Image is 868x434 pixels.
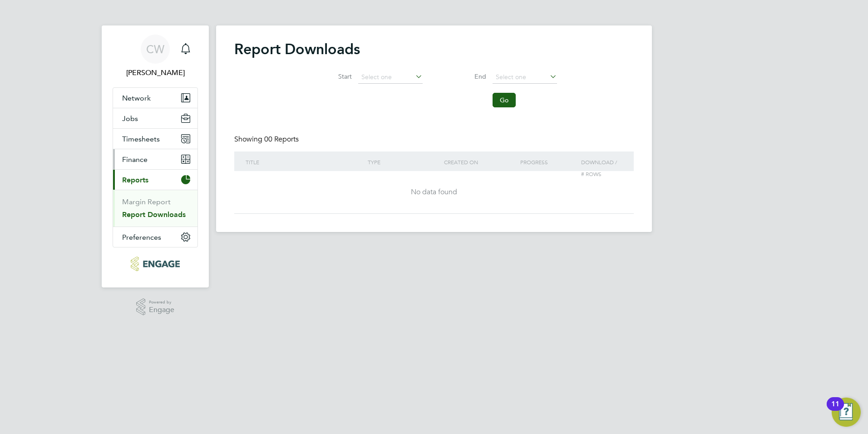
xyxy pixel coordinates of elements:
div: Reports [113,190,197,227]
button: Preferences [113,227,197,247]
span: Engage [149,306,174,314]
input: Select one [493,71,557,84]
div: Download / [579,151,625,184]
button: Open Resource Center, 11 new notifications [832,398,861,427]
button: Reports [113,170,197,190]
div: Created On [442,151,518,172]
input: Select one [358,71,423,84]
div: Progress [518,151,579,172]
span: Finance [122,155,148,164]
div: 11 [831,404,839,416]
div: Showing [234,135,301,144]
span: CW [146,43,164,55]
a: Margin Report [122,197,171,206]
span: Reports [122,176,148,184]
button: Finance [113,149,197,169]
span: Powered by [149,298,174,306]
nav: Main navigation [102,25,209,288]
div: No data found [243,187,625,197]
span: Jobs [122,114,138,123]
span: Timesheets [122,135,160,143]
a: Go to home page [113,257,198,271]
label: Start [311,72,352,81]
label: End [445,72,486,81]
button: Network [113,88,197,108]
div: Type [365,151,442,172]
span: Network [122,94,151,102]
span: # Rows [581,170,602,177]
div: Title [243,151,365,172]
a: CW[PERSON_NAME] [113,35,198,78]
h2: Report Downloads [234,40,634,58]
img: northbuildrecruit-logo-retina.png [131,257,179,271]
button: Go [493,93,516,107]
span: 00 Reports [264,135,299,144]
span: Claire Waldron [113,67,198,78]
a: Report Downloads [122,210,186,219]
span: Preferences [122,233,161,242]
button: Timesheets [113,129,197,149]
a: Powered byEngage [136,298,175,316]
button: Jobs [113,108,197,128]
